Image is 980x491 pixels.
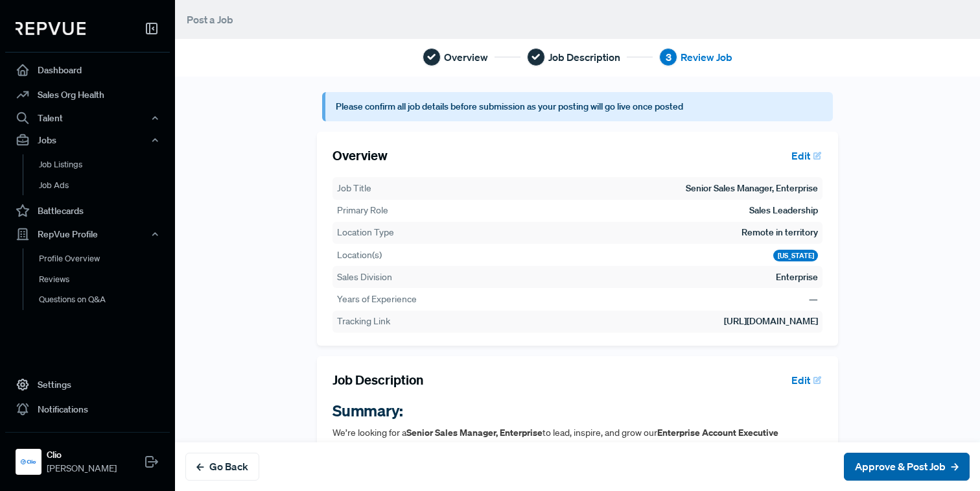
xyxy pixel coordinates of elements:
button: Approve & Post Job [844,453,970,481]
span: to lead, inspire, and grow our [542,427,657,438]
span: We’re looking for a [332,427,406,438]
button: Jobs [5,129,170,151]
article: Please confirm all job details before submission as your posting will go live once posted [322,92,833,121]
strong: [US_STATE][GEOGRAPHIC_DATA]. [361,440,501,453]
td: — [808,292,819,307]
a: ClioClio[PERSON_NAME] [5,432,170,481]
a: Reviews [23,269,187,290]
button: Talent [5,107,170,129]
strong: Summary: [332,401,403,420]
th: Job Title [336,181,457,196]
th: Years of Experience [336,292,457,307]
th: Sales Division [336,270,457,285]
button: Go Back [185,453,259,481]
span: in [354,441,361,453]
button: Edit [786,369,822,391]
th: Location Type [336,225,457,240]
a: Profile Overview [23,248,187,269]
td: Remote in territory [741,225,819,240]
td: Enterprise [775,270,819,285]
button: Edit [786,145,822,167]
span: Job Description [548,49,620,65]
strong: Senior Sales Manager, Enterprise [406,426,542,438]
a: Dashboard [5,58,170,82]
span: [PERSON_NAME] [47,462,117,475]
div: 3 [659,48,677,66]
div: [US_STATE] [773,250,819,261]
td: [URL][DOMAIN_NAME] [457,314,819,329]
span: Overview [444,49,488,65]
span: Review Job [681,49,732,65]
h5: Job Description [332,372,423,388]
td: Senior Sales Manager, Enterprise [685,181,819,196]
th: Location(s) [336,248,457,263]
a: Job Ads [23,175,187,196]
a: Battlecards [5,198,170,223]
a: Notifications [5,397,170,422]
a: Questions on Q&A [23,289,187,310]
button: RepVue Profile [5,223,170,245]
a: Sales Org Health [5,82,170,107]
span: Post a Job [187,13,233,26]
a: Settings [5,372,170,397]
img: Clio [18,451,39,472]
th: Primary Role [336,203,457,218]
h5: Overview [332,148,388,163]
img: RepVue [16,22,86,35]
td: Sales Leadership [749,203,819,218]
th: Tracking Link [336,314,457,329]
strong: Clio [47,448,117,462]
a: Job Listings [23,154,187,175]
